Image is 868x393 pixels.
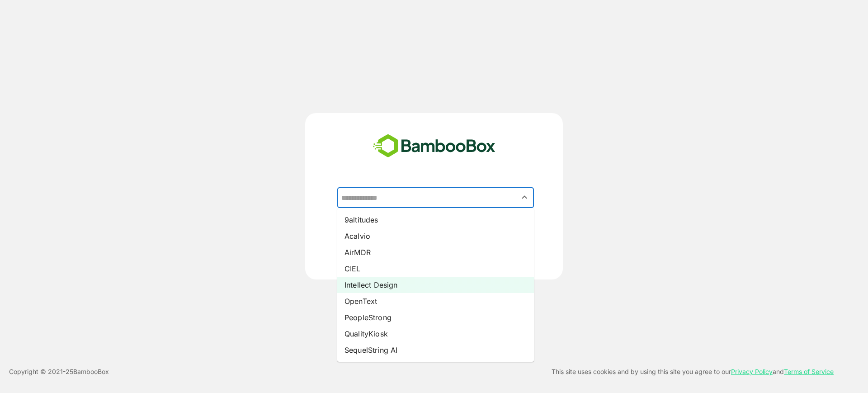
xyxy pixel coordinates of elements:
a: Terms of Service [784,368,834,375]
a: Privacy Policy [731,368,773,375]
li: OpenText [337,293,534,309]
li: Acalvio [337,228,534,244]
button: Close [519,191,531,204]
li: PeopleStrong [337,309,534,326]
li: AirMDR [337,244,534,260]
li: SequelString AI [337,342,534,358]
p: This site uses cookies and by using this site you agree to our and [552,366,834,377]
li: QualityKiosk [337,326,534,342]
li: Intellect Design [337,277,534,293]
p: Copyright © 2021- 25 BambooBox [9,366,109,377]
img: bamboobox [368,131,500,161]
li: 9altitudes [337,212,534,228]
li: CIEL [337,260,534,277]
